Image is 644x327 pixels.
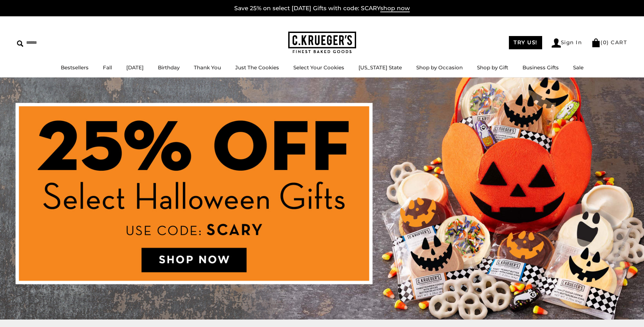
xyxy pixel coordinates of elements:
[573,64,584,71] a: Sale
[293,64,344,71] a: Select Your Cookies
[17,40,23,47] img: Search
[358,64,402,71] a: [US_STATE] State
[522,64,559,71] a: Business Gifts
[416,64,463,71] a: Shop by Occasion
[552,38,561,48] img: Account
[591,39,627,46] a: (0) CART
[61,64,89,71] a: Bestsellers
[552,38,582,48] a: Sign In
[477,64,508,71] a: Shop by Gift
[103,64,112,71] a: Fall
[603,39,607,46] span: 0
[17,37,98,48] input: Search
[194,64,221,71] a: Thank You
[509,36,542,49] a: TRY US!
[591,38,601,47] img: Bag
[235,64,279,71] a: Just The Cookies
[234,5,410,12] a: Save 25% on select [DATE] Gifts with code: SCARYshop now
[126,64,144,71] a: [DATE]
[158,64,180,71] a: Birthday
[380,5,410,12] span: shop now
[288,32,356,54] img: C.KRUEGER'S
